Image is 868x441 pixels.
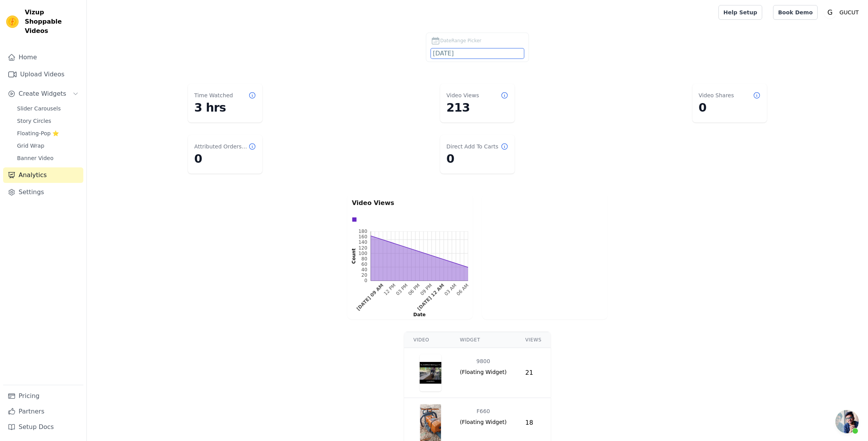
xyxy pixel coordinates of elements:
span: Slider Carousels [17,105,61,112]
a: Story Circles [12,115,83,126]
text: Date [413,312,425,317]
text: 09 PM [419,283,433,296]
dd: 0 [446,152,508,166]
div: 9800 [476,354,490,368]
text: Count [351,248,356,264]
g: Sun Aug 24 2025 09:00:00 GMT+0700 (เวลาอินโดจีน) [355,283,384,312]
th: Views [516,332,551,348]
div: 18 [525,418,542,427]
span: Story Circles [17,117,51,125]
img: website_grey.svg [12,20,19,26]
a: Partners [3,404,83,419]
input: DateRange Picker [431,48,524,59]
g: bottom ticks [355,281,470,312]
img: video [420,354,441,391]
dd: 0 [699,101,761,115]
g: Mon Aug 25 2025 03:00:00 GMT+0700 (เวลาอินโดจีน) [443,283,458,297]
button: Create Widgets [3,86,83,102]
span: Banner Video [17,154,53,162]
p: Video Views [352,198,468,208]
span: ( Floating Widget ) [460,368,507,376]
text: 12 PM [383,283,397,296]
span: Floating-Pop ⭐ [17,129,59,137]
a: Book Demo [773,5,818,20]
a: Slider Carousels [12,103,83,114]
text: 160 [358,234,367,239]
text: 140 [358,239,367,245]
text: 40 [362,267,367,272]
span: Vizup Shoppable Videos [25,8,80,36]
a: Pricing [3,388,83,404]
a: คำแนะนำเมื่อวางเมาส์เหนือปุ่มเปิด [835,410,859,433]
div: Domain: [DOMAIN_NAME] [20,20,85,26]
div: Data groups [350,215,466,224]
text: 06 AM [456,283,470,297]
img: logo_orange.svg [12,12,19,19]
span: Create Widgets [19,89,66,98]
text: 180 [358,229,367,234]
a: Banner Video [12,153,83,164]
text: [DATE] 12 AM [416,283,445,312]
a: Home [3,50,83,65]
g: Sun Aug 24 2025 15:00:00 GMT+0700 (เวลาอินโดจีน) [395,283,409,296]
th: Widget [451,332,516,348]
a: Floating-Pop ⭐ [12,128,83,139]
p: GUCUT [836,5,862,19]
div: 21 [525,368,542,377]
img: tab_domain_overview_orange.svg [22,45,29,51]
span: ( Floating Widget ) [460,418,507,426]
div: v 4.0.25 [22,12,38,19]
text: 60 [362,262,367,267]
text: 06 PM [407,283,421,296]
text: 20 [362,272,367,278]
text: 03 AM [443,283,458,297]
span: Grid Wrap [17,142,44,150]
g: left axis [339,229,371,283]
a: Help Setup [718,5,762,20]
a: Settings [3,184,83,200]
div: F660 [477,404,490,418]
text: 03 PM [395,283,409,296]
button: G GUCUT [824,5,862,19]
dt: Direct Add To Carts [446,143,498,150]
dt: Video Views [446,91,479,99]
text: 80 [362,256,367,262]
g: Sun Aug 24 2025 12:00:00 GMT+0700 (เวลาอินโดจีน) [383,283,397,296]
dd: 3 hrs [194,101,256,115]
g: Sun Aug 24 2025 21:00:00 GMT+0700 (เวลาอินโดจีน) [419,283,433,296]
g: left ticks [358,229,371,283]
dt: Video Shares [699,91,734,99]
img: tab_keywords_by_traffic_grey.svg [78,45,84,51]
g: Mon Aug 25 2025 06:00:00 GMT+0700 (เวลาอินโดจีน) [456,283,470,297]
g: Sun Aug 24 2025 18:00:00 GMT+0700 (เวลาอินโดจีน) [407,283,421,296]
a: Setup Docs [3,419,83,435]
dd: 0 [194,152,256,166]
dt: Time Watched [194,91,233,99]
dd: 213 [446,101,508,115]
span: DateRange Picker [440,37,481,44]
text: [DATE] 09 AM [355,283,384,312]
text: G [828,9,833,16]
text: 0 [364,278,367,283]
a: Analytics [3,167,83,183]
text: 100 [358,251,367,256]
text: 120 [358,245,367,251]
div: Domain Overview [31,46,69,51]
dt: Attributed Orders Count [194,143,248,150]
a: Grid Wrap [12,140,83,151]
div: Keywords by Traffic [87,46,128,51]
th: Video [404,332,451,348]
img: Vizup [6,16,19,28]
a: Upload Videos [3,67,83,82]
g: Mon Aug 25 2025 00:00:00 GMT+0700 (เวลาอินโดจีน) [416,283,445,312]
